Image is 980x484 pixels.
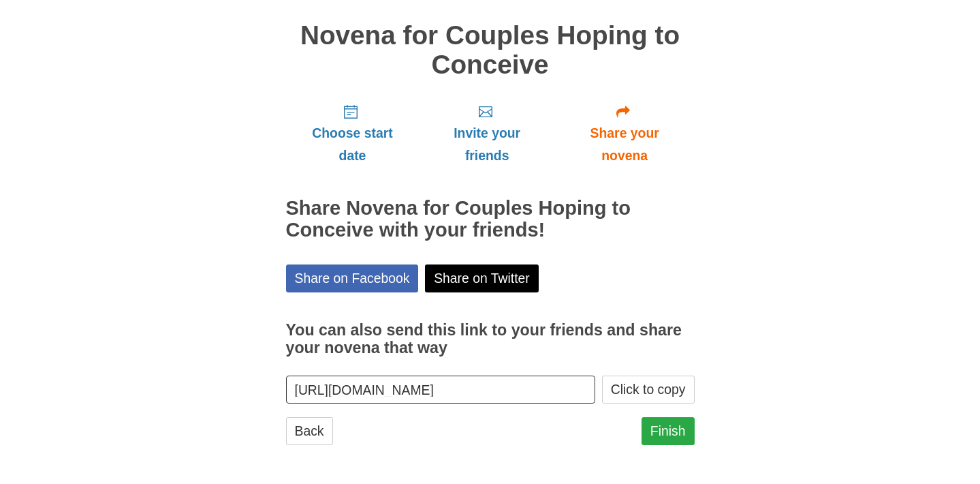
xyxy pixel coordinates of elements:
[602,376,695,404] button: Click to copy
[286,264,419,292] a: Share on Facebook
[555,93,695,174] a: Share your novena
[300,122,406,167] span: Choose start date
[286,322,695,357] h3: You can also send this link to your friends and share your novena that way
[425,264,539,292] a: Share on Twitter
[286,93,420,174] a: Choose start date
[419,93,554,174] a: Invite your friends
[286,198,695,241] h2: Share Novena for Couples Hoping to Conceive with your friends!
[432,122,541,167] span: Invite your friends
[642,417,695,445] a: Finish
[569,122,681,167] span: Share your novena
[286,21,695,79] h1: Novena for Couples Hoping to Conceive
[286,417,333,445] a: Back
